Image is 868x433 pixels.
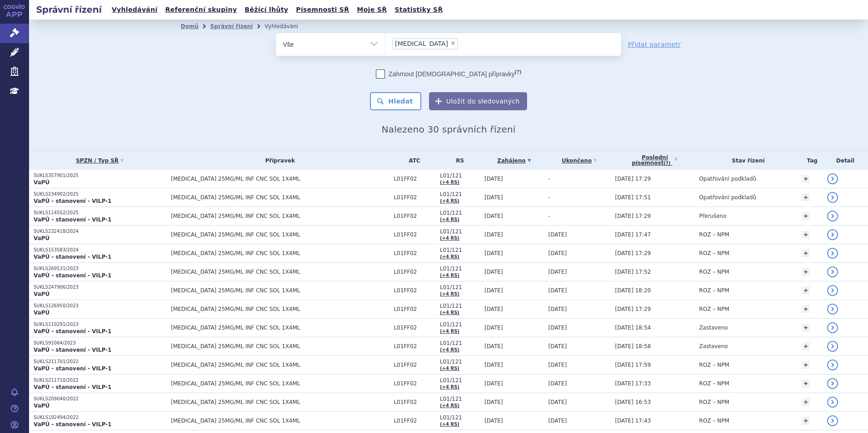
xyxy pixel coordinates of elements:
strong: VaPÚ - stanovení - VILP-1 [34,328,112,335]
span: [DATE] [548,362,567,368]
p: SUKLS114552/2025 [34,210,167,216]
p: SUKLS192494/2022 [34,414,167,421]
span: L01/121 [440,284,480,290]
span: [DATE] [484,380,503,387]
p: SUKLS211710/2022 [34,377,167,384]
th: Detail [823,151,868,170]
span: [MEDICAL_DATA] 25MG/ML INF CNC SOL 1X4ML [171,231,390,238]
a: detail [827,229,838,240]
span: [MEDICAL_DATA] 25MG/ML INF CNC SOL 1X4ML [171,269,390,275]
span: [DATE] [548,380,567,387]
span: - [548,176,550,182]
span: L01/121 [440,266,480,272]
a: SPZN / Typ SŘ [34,154,167,167]
span: [MEDICAL_DATA] 25MG/ML INF CNC SOL 1X4ML [171,399,390,405]
span: [MEDICAL_DATA] 25MG/ML INF CNC SOL 1X4ML [171,306,390,312]
span: [DATE] 16:53 [615,399,651,405]
a: Ukončeno [548,154,611,167]
strong: VaPÚ - stanovení - VILP-1 [34,272,112,279]
span: L01FF02 [394,269,435,275]
a: (+4 RS) [440,366,459,371]
a: + [802,175,810,183]
a: (+4 RS) [440,180,459,185]
span: [DATE] [548,287,567,294]
span: Zastaveno [699,325,728,331]
th: Stav řízení [695,151,797,170]
span: [MEDICAL_DATA] [395,40,448,47]
span: Opatřování podkladů [699,176,756,182]
span: [DATE] [484,306,503,312]
a: (+4 RS) [440,347,459,352]
strong: VaPÚ [34,310,49,316]
span: [MEDICAL_DATA] 25MG/ML INF CNC SOL 1X4ML [171,325,390,331]
span: L01FF02 [394,306,435,312]
p: SUKLS234902/2025 [34,191,167,197]
span: ROZ – NPM [699,287,729,294]
a: detail [827,341,838,352]
span: L01/121 [440,340,480,346]
span: Přerušeno [699,213,726,219]
a: detail [827,211,838,221]
a: + [802,212,810,220]
th: Tag [797,151,823,170]
span: L01FF02 [394,343,435,349]
span: L01FF02 [394,231,435,238]
span: [DATE] 17:52 [615,269,651,275]
p: SUKLS269531/2023 [34,266,167,272]
li: Vyhledávání [265,20,310,33]
span: [DATE] [484,269,503,275]
p: SUKLS232418/2024 [34,228,167,235]
a: Správní řízení [210,23,253,30]
a: + [802,398,810,406]
span: [DATE] [484,343,503,349]
a: Písemnosti SŘ [293,4,352,16]
span: [MEDICAL_DATA] 25MG/ML INF CNC SOL 1X4ML [171,250,390,256]
span: ROZ – NPM [699,306,729,312]
a: + [802,268,810,276]
a: detail [827,415,838,426]
span: L01FF02 [394,418,435,424]
a: Moje SŘ [354,4,390,16]
th: ATC [389,151,435,170]
strong: VaPÚ - stanovení - VILP-1 [34,421,112,428]
a: (+4 RS) [440,254,459,259]
span: L01FF02 [394,213,435,219]
span: L01/121 [440,396,480,402]
th: RS [435,151,480,170]
span: L01/121 [440,359,480,365]
span: L01/121 [440,228,480,235]
strong: VaPÚ [34,179,49,186]
span: [DATE] [484,231,503,238]
a: + [802,231,810,239]
span: L01FF02 [394,176,435,182]
button: Hledat [370,92,421,110]
span: [DATE] [484,176,503,182]
a: detail [827,173,838,184]
strong: VaPÚ - stanovení - VILP-1 [34,347,112,353]
p: SUKLS247906/2023 [34,284,167,290]
p: SUKLS110291/2023 [34,321,167,328]
h2: Správní řízení [29,3,109,16]
span: ROZ – NPM [699,380,729,387]
span: × [450,40,456,46]
span: [DATE] [484,287,503,294]
th: Přípravek [167,151,390,170]
span: [DATE] [484,213,503,219]
span: [DATE] [548,399,567,405]
a: + [802,193,810,202]
span: L01/121 [440,414,480,421]
span: L01/121 [440,247,480,253]
a: Poslednípísemnost(?) [615,151,695,170]
span: [MEDICAL_DATA] 25MG/ML INF CNC SOL 1X4ML [171,176,390,182]
a: (+4 RS) [440,217,459,222]
span: [DATE] [548,418,567,424]
strong: VaPÚ - stanovení - VILP-1 [34,216,112,223]
span: Opatřování podkladů [699,194,756,201]
a: + [802,324,810,332]
span: [DATE] 17:33 [615,380,651,387]
strong: VaPÚ - stanovení - VILP-1 [34,365,112,372]
span: ROZ – NPM [699,269,729,275]
a: (+4 RS) [440,310,459,315]
span: Zastaveno [699,343,728,349]
a: detail [827,266,838,277]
